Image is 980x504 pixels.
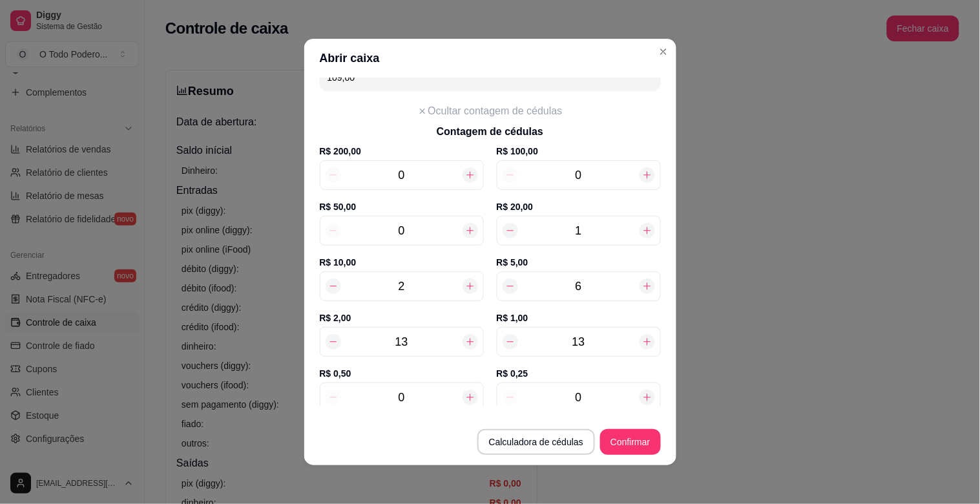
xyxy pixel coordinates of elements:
label: R$ 0,50 [320,367,484,380]
label: R$ 2,00 [320,311,484,324]
header: Abrir caixa [304,39,676,78]
button: Close [653,41,674,62]
label: R$ 10,00 [320,256,484,269]
label: R$ 5,00 [497,256,661,269]
h3: Contagem de cédulas [320,124,661,140]
button: Calculadora de cédulas [477,429,595,455]
label: R$ 50,00 [320,200,484,213]
label: R$ 20,00 [497,200,661,213]
input: Valor inicial do caixa [328,71,653,84]
button: Confirmar [600,429,660,455]
label: R$ 0,25 [497,367,661,380]
label: R$ 1,00 [497,311,661,324]
p: Ocultar contagem de cédulas [428,103,562,119]
label: R$ 200,00 [320,145,484,158]
label: R$ 100,00 [497,145,661,158]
